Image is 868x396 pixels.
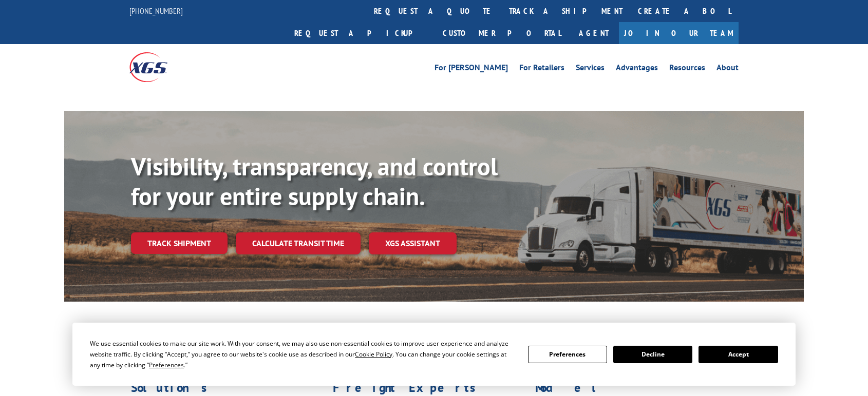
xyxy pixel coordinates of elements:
a: About [716,64,739,75]
a: Request a pickup [287,22,435,44]
span: Preferences [149,361,184,369]
span: Cookie Policy [355,350,392,359]
a: [PHONE_NUMBER] [129,6,183,16]
a: Join Our Team [619,22,739,44]
a: Calculate transit time [236,232,361,254]
button: Preferences [528,346,607,363]
button: Decline [613,346,692,363]
a: Customer Portal [435,22,569,44]
a: Track shipment [131,232,228,254]
a: For [PERSON_NAME] [435,64,508,75]
div: We use essential cookies to make our site work. With your consent, we may also use non-essential ... [90,338,515,370]
a: Services [576,64,605,75]
a: Advantages [616,64,658,75]
button: Accept [699,346,778,363]
a: For Retailers [519,64,564,75]
b: Visibility, transparency, and control for your entire supply chain. [131,150,498,212]
a: Agent [569,22,619,44]
a: XGS ASSISTANT [369,232,457,254]
a: Resources [669,64,705,75]
div: Cookie Consent Prompt [72,323,796,386]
